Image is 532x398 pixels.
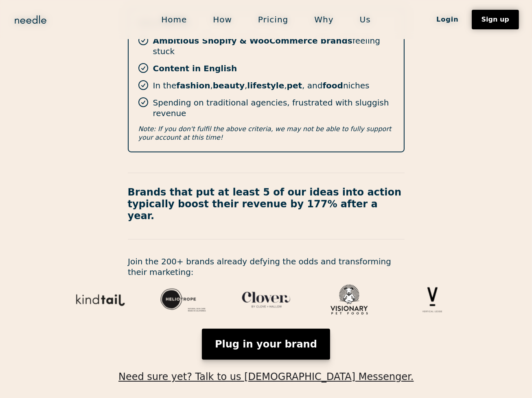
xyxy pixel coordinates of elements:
[148,11,200,28] a: Home
[213,81,245,90] strong: beauty
[153,35,394,57] p: feeling stuck
[202,329,330,360] a: Plug in your brand
[245,11,301,28] a: Pricing
[482,16,509,23] div: Sign up
[153,97,394,119] p: Spending on traditional agencies, frustrated with sluggish revenue
[128,187,405,222] p: Brands that put at least 5 of our ideas into action typically boost their revenue by 177% after a...
[153,36,352,46] strong: Ambitious Shopify & WooCommerce brands
[200,11,245,28] a: How
[153,64,237,73] strong: Content in English
[423,13,472,26] a: Login
[153,80,370,91] p: In the , , , , and niches
[118,360,414,383] a: Need sure yet? Talk to us [DEMOGRAPHIC_DATA] Messenger.
[128,256,405,277] p: Join the 200+ brands already defying the odds and transforming their marketing:
[472,10,519,29] a: Sign up
[322,81,343,90] strong: food
[247,81,284,90] strong: lifestyle
[301,11,346,28] a: Why
[347,11,384,28] a: Us
[138,125,392,141] em: Note: If you don't fulfil the above criteria, we may not be able to fully support your account at...
[176,81,210,90] strong: fashion
[287,81,302,90] strong: pet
